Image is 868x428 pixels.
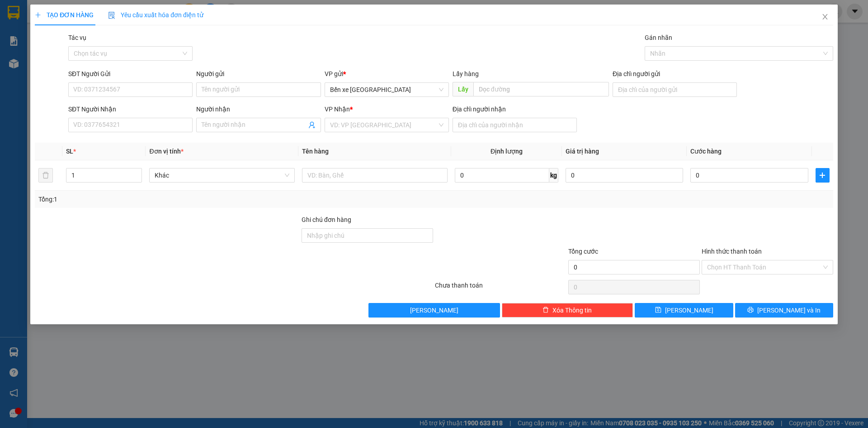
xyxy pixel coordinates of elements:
[757,305,821,315] span: [PERSON_NAME] và In
[747,307,754,314] span: printer
[68,34,86,41] label: Tác vụ
[149,148,183,155] span: Đơn vị tính
[155,168,289,182] span: Khác
[613,69,737,79] div: Địa chỉ người gửi
[542,307,549,314] span: delete
[613,82,737,97] input: Địa chỉ của người gửi
[816,168,830,183] button: plus
[66,148,73,155] span: SL
[735,303,833,317] button: printer[PERSON_NAME] và In
[702,248,762,255] label: Hình thức thanh toán
[491,148,523,155] span: Định lượng
[68,104,193,114] div: SĐT Người Nhận
[302,148,329,155] span: Tên hàng
[635,303,733,317] button: save[PERSON_NAME]
[655,307,661,314] span: save
[35,11,94,19] span: TẠO ĐƠN HÀNG
[108,11,203,19] span: Yêu cầu xuất hóa đơn điện tử
[665,305,713,315] span: [PERSON_NAME]
[68,69,193,79] div: SĐT Người Gửi
[196,69,321,79] div: Người gửi
[434,280,567,296] div: Chưa thanh toán
[325,69,449,79] div: VP gửi
[302,216,351,223] label: Ghi chú đơn hàng
[453,118,577,132] input: Địa chỉ của người nhận
[302,228,433,243] input: Ghi chú đơn hàng
[812,5,838,30] button: Close
[566,148,599,155] span: Giá trị hàng
[38,194,335,204] div: Tổng: 1
[549,168,558,183] span: kg
[568,248,598,255] span: Tổng cước
[410,305,458,315] span: [PERSON_NAME]
[325,106,350,113] span: VP Nhận
[38,168,53,183] button: delete
[690,148,722,155] span: Cước hàng
[473,82,609,96] input: Dọc đường
[552,305,592,315] span: Xóa Thông tin
[368,303,500,317] button: [PERSON_NAME]
[330,83,443,96] span: Bến xe Quảng Ngãi
[108,12,115,19] img: icon
[453,82,473,96] span: Lấy
[35,12,41,18] span: plus
[502,303,633,317] button: deleteXóa Thông tin
[308,121,316,129] span: user-add
[566,168,683,183] input: 0
[196,104,321,114] div: Người nhận
[821,13,829,20] span: close
[453,104,577,114] div: Địa chỉ người nhận
[816,172,829,179] span: plus
[645,34,672,41] label: Gán nhãn
[453,70,479,77] span: Lấy hàng
[302,168,448,183] input: VD: Bàn, Ghế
